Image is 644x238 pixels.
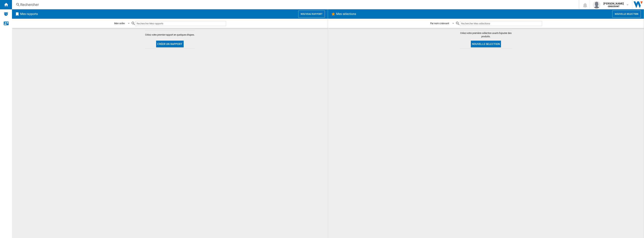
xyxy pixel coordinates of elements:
[19,10,39,18] h2: Mes rapports
[136,21,226,26] input: Rechercher Mes rapports
[603,2,624,5] span: [PERSON_NAME]
[612,10,641,18] button: Nouvelle selection
[593,1,600,8] img: profile.jpg
[114,22,125,25] div: Mon ordre
[4,12,8,16] img: alerts-logo.svg
[608,5,619,8] b: CDISCOUNT
[298,10,325,18] button: Nouveau rapport
[20,2,569,7] div: Rechercher
[430,22,449,25] div: Par nom croissant
[460,31,512,38] span: Créez votre première sélection avant d'ajouter des produits.
[460,21,542,26] input: Rechercher Mes sélections
[335,10,357,18] h2: Mes sélections
[156,41,183,47] button: Créer un rapport
[471,41,501,47] button: Nouvelle selection
[145,33,195,37] span: Créez votre premier rapport en quelques étapes.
